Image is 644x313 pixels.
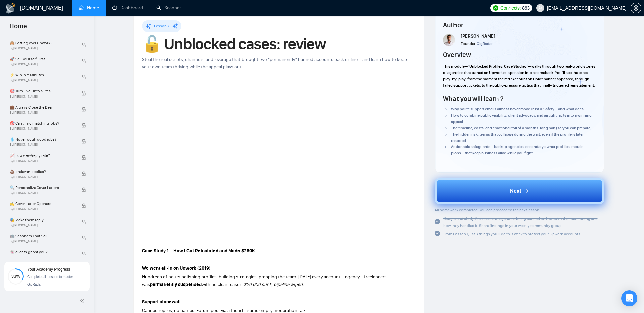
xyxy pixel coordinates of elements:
[142,57,407,70] span: Steal the real scripts, channels, and leverage that brought two “permanently” banned accounts bac...
[631,5,641,11] span: setting
[81,220,86,224] span: lock
[451,107,585,111] span: Why polite support emails almost never move Trust & Safety – and what does.
[443,232,580,236] span: From Lesson 1, list 3 things you’ll do this week to protect your Upwork accounts
[510,187,521,195] span: Next
[493,5,498,11] img: upwork-logo.png
[10,223,74,227] span: By [PERSON_NAME]
[10,143,74,147] span: By [PERSON_NAME]
[150,281,202,287] strong: permanently suspended
[80,297,87,304] span: double-left
[443,20,596,30] h4: Author
[5,3,16,14] img: logo
[10,72,74,78] span: ⚡ Win in 5 Minutes
[443,94,503,103] h4: What you will learn ?
[81,236,86,240] span: lock
[112,5,143,11] a: dashboardDashboard
[435,208,540,212] span: All homework completed! You can proceed to the next lesson:
[81,107,86,112] span: lock
[10,216,74,223] span: 🎭 Make them reply
[461,33,495,39] span: [PERSON_NAME]
[4,21,33,36] span: Home
[435,178,605,204] button: Next
[81,203,86,208] span: lock
[81,43,86,47] span: lock
[81,252,86,256] span: lock
[621,290,637,306] div: Open Intercom Messenger
[10,207,74,211] span: By [PERSON_NAME]
[202,281,244,287] span: with no clear reason.
[10,152,74,159] span: 📈 Low view/reply rate?
[10,159,74,163] span: By [PERSON_NAME]
[10,136,74,143] span: 💧 Not enough good jobs?
[81,123,86,128] span: lock
[10,120,74,127] span: 🎯 Can't find matching jobs?
[435,219,440,224] span: check-circle
[10,40,74,46] span: 🙈 Getting over Upwork?
[468,64,528,69] strong: “Unblocked Profiles: Case Studies”
[10,104,74,111] span: 💼 Always Close the Deal
[10,239,74,243] span: By [PERSON_NAME]
[10,62,74,66] span: By [PERSON_NAME]
[10,111,74,115] span: By [PERSON_NAME]
[443,34,455,46] img: Screenshot+at+Jun+18+10-48-53%E2%80%AFPM.png
[10,168,74,175] span: 💩 Irrelevant replies?
[10,191,74,195] span: By [PERSON_NAME]
[142,265,211,271] strong: We went all-in on Upwork (2019)
[244,281,304,287] em: $20 000 sunk, pipeline wiped.
[10,233,74,239] span: 🤖 Scanners That Sell
[443,64,595,88] span: – walks through two real-world stories of agencies that turned an Upwork suspension into a comeba...
[142,248,255,254] strong: Case Study 1 – How I Got Reinstated and Made $250K
[451,144,583,155] span: Actionable safeguards – backup agencies, secondary owner profiles, morale plans – that keep busin...
[451,132,584,143] span: The hidden risk: teams that collapse during the wait, even if the profile is later restored.
[477,41,493,46] span: GigRadar
[81,155,86,160] span: lock
[443,64,468,69] span: This module –
[10,95,74,99] span: By [PERSON_NAME]
[79,5,99,11] a: homeHome
[142,299,181,305] strong: Support stonewall
[10,249,74,255] span: 👻 clients ghost you?
[451,126,593,130] span: The timeline, costs, and emotional toll of a months-long ban (so you can prepare).
[81,75,86,79] span: lock
[81,171,86,176] span: lock
[10,200,74,207] span: ✍️ Cover Letter Openers
[10,184,74,191] span: 🔍 Personalize Cover Letters
[10,127,74,131] span: By [PERSON_NAME]
[154,24,169,28] span: Lesson 7
[81,187,86,192] span: lock
[461,41,475,46] span: Founder
[10,56,74,62] span: 🚀 Sell Yourself First
[81,59,86,63] span: lock
[142,37,416,51] h1: 🔓 Unblocked cases: review
[451,113,592,124] span: How to combine public visibility, client advocacy, and airtight facts into a winning appeal.
[10,175,74,179] span: By [PERSON_NAME]
[10,88,74,95] span: 🎯 Turn “No” into a “Yes”
[156,5,181,11] a: searchScanner
[538,6,543,10] span: user
[10,78,74,82] span: By [PERSON_NAME]
[500,4,521,12] span: Connects:
[27,275,73,286] span: Complete all lessons to master GigRadar.
[435,231,440,236] span: check-circle
[10,46,74,50] span: By [PERSON_NAME]
[8,274,24,278] span: 33%
[27,267,70,272] span: Your Academy Progress
[443,216,598,228] span: Google and study 2 real cases of agencies being banned on Upwork: what went wrong and how they ha...
[142,274,390,287] span: Hundreds of hours polishing profiles, building strategies, prepping the team. [DATE] every accoun...
[522,4,529,12] span: 863
[443,50,471,59] h4: Overview
[631,5,641,11] a: setting
[81,139,86,144] span: lock
[81,91,86,96] span: lock
[631,3,641,13] button: setting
